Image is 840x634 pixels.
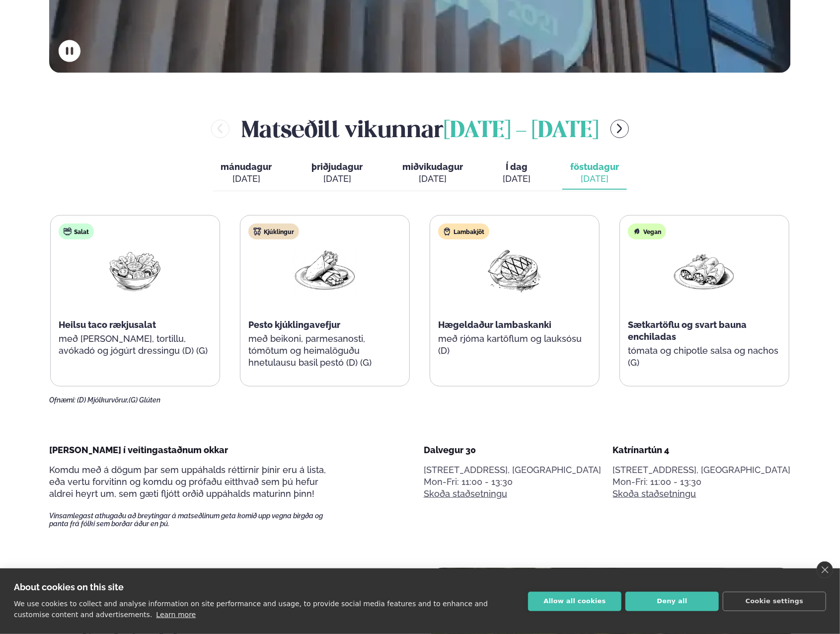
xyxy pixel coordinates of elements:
span: [DATE] - [DATE] [444,120,599,142]
p: [STREET_ADDRESS], [GEOGRAPHIC_DATA] [613,464,791,476]
img: salad.svg [64,228,72,236]
span: Hægeldaður lambaskanki [438,319,551,330]
img: Wraps.png [293,247,357,294]
div: [DATE] [221,173,272,185]
img: Lamb.svg [443,228,451,236]
a: Learn more [156,611,196,619]
button: Allow all cookies [528,592,621,611]
span: Pesto kjúklingavefjur [248,319,340,330]
img: Beef-Meat.png [483,247,546,294]
button: Cookie settings [723,592,826,611]
div: Dalvegur 30 [424,444,602,456]
a: close [817,561,833,578]
span: föstudagur [570,161,619,172]
div: [DATE] [570,173,619,185]
button: menu-btn-left [211,120,229,138]
img: Salad.png [103,247,167,294]
span: þriðjudagur [311,161,363,172]
div: [DATE] [402,173,463,185]
div: Vegan [628,224,666,239]
img: chicken.svg [253,228,261,236]
button: mánudagur [DATE] [213,157,280,190]
strong: About cookies on this site [14,582,124,592]
p: [STREET_ADDRESS], [GEOGRAPHIC_DATA] [424,464,602,476]
button: Deny all [625,592,719,611]
span: miðvikudagur [402,161,463,172]
button: miðvikudagur [DATE] [394,157,471,190]
div: Katrínartún 4 [613,444,791,456]
img: Vegan.svg [633,228,641,236]
p: með beikoni, parmesanosti, tómötum og heimalöguðu hnetulausu basil pestó (D) (G) [248,333,401,369]
span: Heilsu taco rækjusalat [59,319,156,330]
a: Skoða staðsetningu [613,488,696,500]
p: með [PERSON_NAME], tortillu, avókadó og jógúrt dressingu (D) (G) [59,333,212,357]
span: Vinsamlegast athugaðu að breytingar á matseðlinum geta komið upp vegna birgða og panta frá fólki ... [49,512,340,528]
span: (D) Mjólkurvörur, [77,396,129,404]
button: menu-btn-right [611,120,629,138]
a: Skoða staðsetningu [424,488,507,500]
div: Lambakjöt [438,224,489,239]
p: með rjóma kartöflum og lauksósu (D) [438,333,591,357]
p: tómata og chipotle salsa og nachos (G) [628,345,781,369]
div: Mon-Fri: 11:00 - 13:30 [424,476,602,488]
button: föstudagur [DATE] [562,157,627,190]
img: Enchilada.png [673,247,736,294]
span: Komdu með á dögum þar sem uppáhalds réttirnir þínir eru á lista, eða vertu forvitinn og komdu og ... [49,465,326,499]
div: Salat [59,224,94,239]
span: mánudagur [221,161,272,172]
button: Í dag [DATE] [495,157,538,190]
button: þriðjudagur [DATE] [304,157,371,190]
p: We use cookies to collect and analyse information on site performance and usage, to provide socia... [14,600,488,619]
div: Kjúklingur [248,224,299,239]
div: Mon-Fri: 11:00 - 13:30 [613,476,791,488]
h2: Matseðill vikunnar [241,113,599,145]
span: Sætkartöflu og svart bauna enchiladas [628,319,747,342]
div: [DATE] [311,173,363,185]
span: Í dag [503,161,531,173]
span: [PERSON_NAME] í veitingastaðnum okkar [49,445,228,455]
span: Ofnæmi: [49,396,76,404]
div: [DATE] [503,173,531,185]
span: (G) Glúten [129,396,160,404]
